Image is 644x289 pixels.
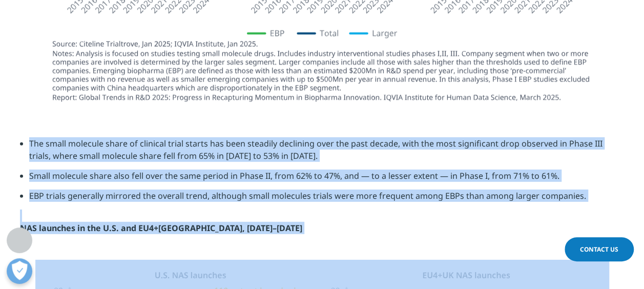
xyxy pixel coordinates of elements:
[29,170,625,190] li: Small molecule share also fell over the same period in Phase II, from 62% to 47%, and — to a less...
[29,190,625,210] li: EBP trials generally mirrored the overall trend, although small molecules trials were more freque...
[29,137,625,170] li: The small molecule share of clinical trial starts has been steadily declining over the past decad...
[7,258,32,284] button: Open Preferences
[565,237,634,261] a: Contact Us
[580,245,618,254] span: Contact Us
[20,222,302,234] strong: NAS launches in the U.S. and EU4+[GEOGRAPHIC_DATA], [DATE]–[DATE]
